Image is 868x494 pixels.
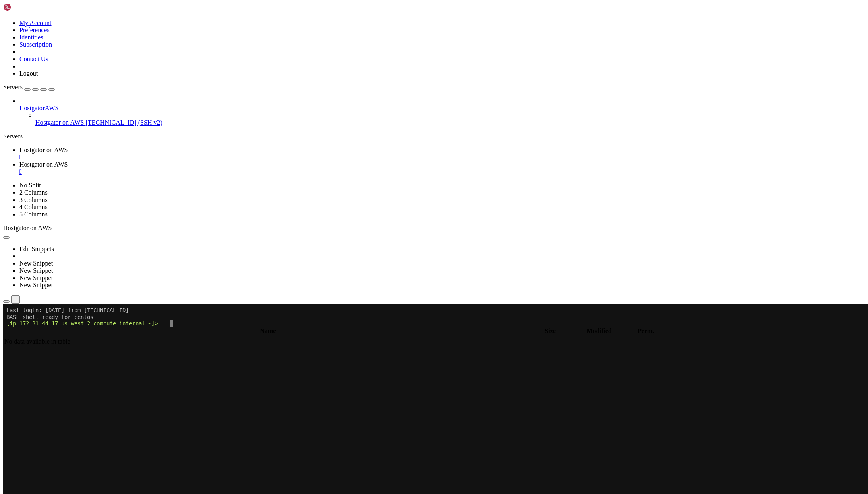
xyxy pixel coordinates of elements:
span: [TECHNICAL_ID] (SSH v2) [86,119,162,126]
li: Hostgator on AWS [TECHNICAL_ID] (SSH v2) [35,112,865,126]
a:  [19,154,865,161]
span: Hostgator on AWS [35,119,84,126]
x-row: BASH shell ready for centos [3,10,763,17]
div:  [15,296,17,303]
a: Servers [3,84,55,91]
a: New Snippet [19,267,53,274]
a: Edit Snippets [19,245,54,252]
span: Hostgator on AWS [3,224,52,231]
th: Name: activate to sort column descending [4,327,532,335]
div: Servers [3,133,865,140]
a:  [19,168,865,175]
a: HostgatorAWS [19,105,865,112]
a: Contact Us [19,56,48,62]
a: 5 Columns [19,211,48,218]
li: HostgatorAWS [19,97,865,126]
a: 2 Columns [19,189,48,196]
img: Shellngn [3,3,50,11]
a: Hostgator on AWS [19,146,865,161]
td: No data available in table [4,338,647,346]
span: [ip-172-31-44-17.us-west-2.compute.internal:~]> [3,16,155,23]
a: 4 Columns [19,204,48,210]
a: Hostgator on AWS [19,161,865,175]
a: No Split [19,182,41,189]
a: Subscription [19,41,52,48]
span: Hostgator on AWS [19,146,68,153]
a: Logout [19,70,38,77]
a: Preferences [19,27,50,33]
a: New Snippet [19,260,53,267]
a: My Account [19,19,52,26]
a: Hostgator on AWS [TECHNICAL_ID] (SSH v2) [35,119,865,126]
a: 3 Columns [19,196,48,203]
th: Modified: activate to sort column ascending [569,327,630,335]
th: Size: activate to sort column ascending [533,327,568,335]
th: Perm.: activate to sort column ascending [630,327,661,335]
x-row: Last login: [DATE] from [TECHNICAL_ID] [3,3,763,10]
a: New Snippet [19,282,53,288]
div: (48, 2) [166,16,170,23]
span: Servers [3,84,23,91]
a: New Snippet [19,274,53,281]
button:  [11,295,20,304]
span: HostgatorAWS [19,105,58,111]
span: Hostgator on AWS [19,161,68,168]
a: Identities [19,34,44,41]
